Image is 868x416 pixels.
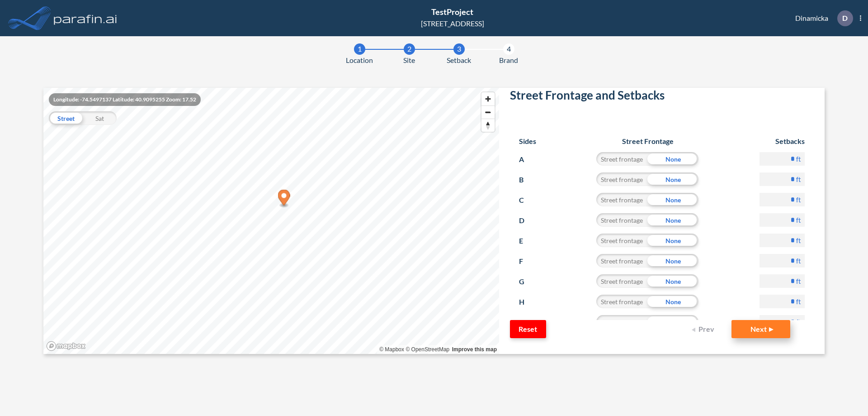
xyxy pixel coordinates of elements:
[796,256,801,265] label: ft
[647,193,698,206] div: None
[796,215,801,225] label: ft
[481,92,495,105] button: Zoom in
[596,152,647,166] div: Street frontage
[647,152,698,166] div: None
[519,234,536,248] p: E
[519,172,536,187] p: B
[842,14,848,22] p: D
[354,43,365,55] div: 1
[46,341,86,351] a: Mapbox homepage
[647,213,698,227] div: None
[519,254,536,268] p: F
[731,320,790,338] button: Next
[796,317,801,326] label: ft
[379,346,404,353] a: Mapbox
[596,254,647,268] div: Street frontage
[782,10,861,26] div: Dinamicka
[686,320,722,338] button: Prev
[519,137,536,145] h6: Sides
[596,172,647,186] div: Street frontage
[796,277,801,286] label: ft
[796,154,801,163] label: ft
[596,274,647,288] div: Street frontage
[647,295,698,308] div: None
[83,111,117,125] div: Sat
[596,193,647,206] div: Street frontage
[421,18,484,29] div: [STREET_ADDRESS]
[510,320,546,338] button: Reset
[519,295,536,309] p: H
[647,254,698,268] div: None
[431,7,473,17] span: TestProject
[510,88,814,106] h2: Street Frontage and Setbacks
[647,274,698,288] div: None
[481,105,495,119] button: Zoom out
[52,9,119,27] img: logo
[596,213,647,227] div: Street frontage
[49,111,83,125] div: Street
[588,137,708,145] h6: Street Frontage
[481,119,495,132] span: Reset bearing to north
[519,213,536,228] p: D
[519,152,536,167] p: A
[346,55,373,66] span: Location
[503,43,514,55] div: 4
[519,315,536,330] p: I
[49,93,201,106] div: Longitude: -74.5497137 Latitude: 40.9095255 Zoom: 17.52
[647,315,698,329] div: None
[519,193,536,207] p: C
[481,106,495,119] span: Zoom out
[406,346,449,353] a: OpenStreetMap
[452,346,497,353] a: Improve this map
[499,55,518,66] span: Brand
[796,297,801,306] label: ft
[596,234,647,247] div: Street frontage
[404,43,415,55] div: 2
[796,236,801,245] label: ft
[403,55,415,66] span: Site
[43,88,499,354] canvas: Map
[519,274,536,289] p: G
[481,119,495,132] button: Reset bearing to north
[647,234,698,247] div: None
[796,175,801,184] label: ft
[796,195,801,204] label: ft
[596,295,647,308] div: Street frontage
[278,190,290,208] div: Map marker
[453,43,465,55] div: 3
[759,137,805,145] h6: Setbacks
[647,172,698,186] div: None
[596,315,647,329] div: Street frontage
[447,55,471,66] span: Setback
